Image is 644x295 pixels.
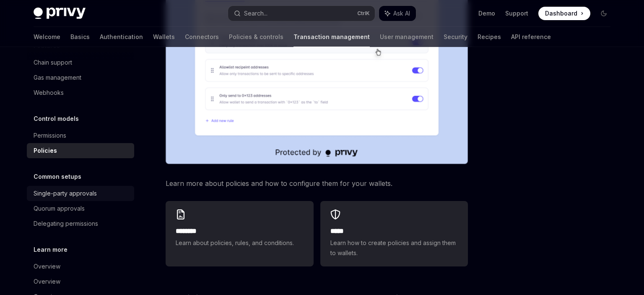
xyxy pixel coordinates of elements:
h5: Control models [34,114,79,124]
a: Authentication [100,27,143,47]
span: Learn more about policies and how to configure them for your wallets. [166,178,468,189]
button: Ask AI [379,6,416,21]
button: Toggle dark mode [597,7,610,20]
span: Dashboard [545,9,577,18]
a: Connectors [185,27,219,47]
div: Chain support [34,57,72,68]
a: Support [505,9,528,18]
img: dark logo [34,8,86,19]
a: API reference [511,27,551,47]
a: Overview [27,259,134,274]
div: Gas management [34,73,81,83]
span: Learn how to create policies and assign them to wallets. [330,238,458,258]
div: Permissions [34,131,66,141]
a: Delegating permissions [27,216,134,231]
div: Overview [34,261,60,272]
a: Recipes [478,27,501,47]
a: Chain support [27,55,134,70]
a: Security [444,27,467,47]
span: Ctrl K [357,10,370,17]
a: Wallets [153,27,175,47]
a: Quorum approvals [27,201,134,216]
div: Quorum approvals [34,204,85,214]
a: User management [380,27,434,47]
div: Webhooks [34,88,64,98]
a: Webhooks [27,85,134,100]
a: Permissions [27,128,134,143]
a: Basics [70,27,90,47]
a: Demo [478,9,495,18]
a: **** ***Learn about policies, rules, and conditions. [166,201,313,266]
button: Search...CtrlK [228,6,375,21]
div: Delegating permissions [34,219,98,229]
a: *****Learn how to create policies and assign them to wallets. [320,201,468,266]
a: Transaction management [293,27,370,47]
a: Gas management [27,70,134,85]
a: Single-party approvals [27,186,134,201]
span: Learn about policies, rules, and conditions. [176,238,303,248]
div: Single-party approvals [34,188,97,198]
h5: Learn more [34,245,68,255]
span: Ask AI [393,9,410,18]
a: Overview [27,274,134,289]
div: Policies [34,146,57,156]
a: Policies [27,143,134,158]
a: Welcome [34,27,60,47]
a: Policies & controls [229,27,283,47]
div: Search... [244,8,267,18]
h5: Common setups [34,172,81,182]
a: Dashboard [538,7,590,20]
div: Overview [34,277,60,287]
